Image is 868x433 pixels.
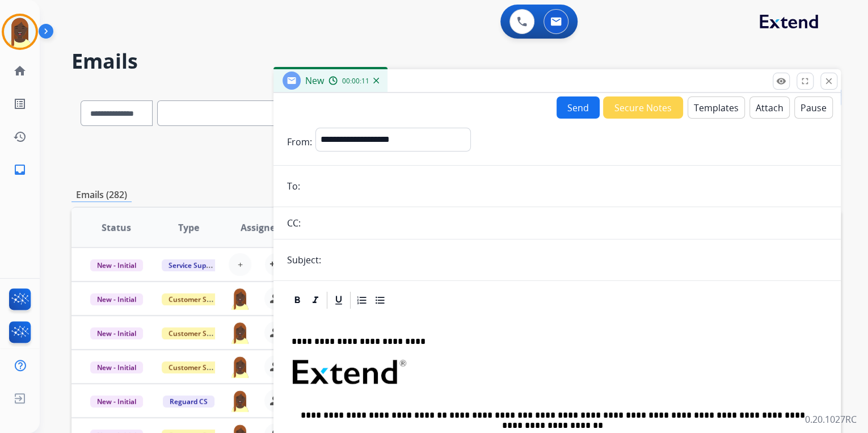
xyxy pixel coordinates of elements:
div: Bold [289,292,306,309]
mat-icon: person_remove [269,360,283,373]
span: Customer Support [162,327,235,339]
span: New - Initial [90,259,143,271]
p: To: [287,179,300,193]
button: Templates [688,96,745,119]
span: Status [102,221,131,234]
button: + [229,253,251,276]
span: Customer Support [162,293,235,305]
span: + [238,258,243,271]
img: agent-avatar [229,287,251,310]
span: Reguard CS [163,396,214,407]
mat-icon: person_remove [269,394,283,407]
p: Subject: [287,253,321,267]
div: Ordered List [353,292,370,309]
span: Assignee [241,221,280,234]
img: agent-avatar [229,389,251,412]
p: CC: [287,216,301,230]
p: From: [287,135,312,149]
img: agent-avatar [229,321,251,344]
mat-icon: home [13,64,27,78]
span: New [305,74,324,87]
p: 0.20.1027RC [805,413,857,426]
mat-icon: person_remove [269,326,283,339]
span: New - Initial [90,327,143,339]
button: Pause [794,96,833,119]
span: Customer Support [162,361,235,373]
div: Italic [307,292,324,309]
button: Send [557,96,600,119]
mat-icon: list_alt [13,97,27,111]
span: Type [178,221,199,234]
mat-icon: close [824,76,834,86]
div: Bullet List [372,292,389,309]
mat-icon: fullscreen [800,76,810,86]
p: Emails (282) [71,188,132,202]
mat-icon: person_add [269,258,283,271]
button: Secure Notes [603,96,683,119]
div: Underline [330,292,347,309]
mat-icon: history [13,130,27,144]
h2: Emails [71,50,841,73]
img: avatar [4,16,36,48]
span: Service Support [162,259,226,271]
span: New - Initial [90,361,143,373]
mat-icon: inbox [13,163,27,176]
span: New - Initial [90,396,143,407]
span: 00:00:11 [342,77,369,86]
span: New - Initial [90,293,143,305]
button: Attach [749,96,790,119]
mat-icon: remove_red_eye [776,76,786,86]
img: agent-avatar [229,355,251,378]
mat-icon: person_remove [269,292,283,305]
